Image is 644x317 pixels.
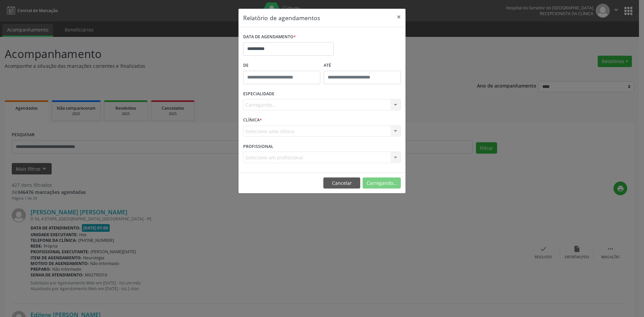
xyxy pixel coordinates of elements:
[323,177,360,189] button: Cancelar
[392,9,406,25] button: Close
[243,60,320,71] label: De
[324,60,401,71] label: ATÉ
[243,141,273,152] label: PROFISSIONAL
[243,32,296,42] label: DATA DE AGENDAMENTO
[243,115,262,125] label: CLÍNICA
[243,13,320,22] h5: Relatório de agendamentos
[243,89,274,99] label: ESPECIALIDADE
[363,177,401,189] button: Carregando...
